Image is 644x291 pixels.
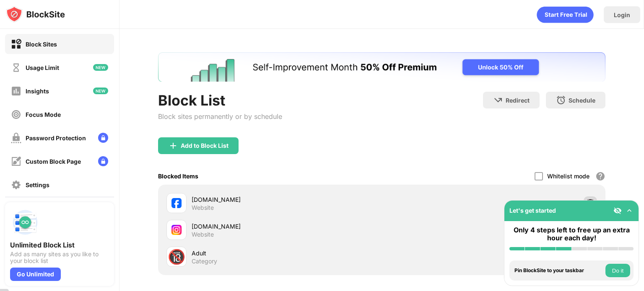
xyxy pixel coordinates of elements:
div: Schedule [569,97,595,104]
img: new-icon.svg [93,88,108,94]
div: [DOMAIN_NAME] [192,222,382,231]
img: block-on.svg [11,39,21,49]
img: push-block-list.svg [10,207,40,237]
div: Password Protection [26,134,86,142]
div: Focus Mode [26,111,61,118]
div: Login [614,11,630,18]
img: lock-menu.svg [98,156,108,166]
div: [DOMAIN_NAME] [192,195,382,204]
iframe: Banner [158,52,605,82]
img: favicons [171,198,182,208]
div: Website [192,231,214,238]
div: Let's get started [509,207,556,214]
img: focus-off.svg [11,109,21,120]
img: eye-not-visible.svg [613,206,622,215]
div: Unlimited Block List [10,241,109,249]
div: Website [192,204,214,211]
img: logo-blocksite.svg [6,6,65,23]
img: password-protection-off.svg [11,133,21,143]
div: Insights [26,88,49,95]
div: Redirect [506,97,530,104]
div: Settings [26,181,49,188]
div: Custom Block Page [26,158,81,165]
div: Whitelist mode [547,173,589,180]
div: Block Sites [26,41,57,48]
div: Only 4 steps left to free up an extra hour each day! [509,226,634,242]
img: new-icon.svg [93,64,108,71]
button: Do it [605,264,630,277]
div: 🔞 [168,248,185,265]
img: customize-block-page-off.svg [11,156,21,167]
div: Pin BlockSite to your taskbar [514,268,603,273]
div: Usage Limit [26,64,59,71]
div: animation [537,6,594,23]
div: Category [192,258,217,265]
img: time-usage-off.svg [11,62,21,73]
img: lock-menu.svg [98,133,108,143]
div: Adult [192,249,382,258]
img: settings-off.svg [11,180,21,190]
div: Add to Block List [181,142,229,149]
img: favicons [171,225,182,235]
img: insights-off.svg [11,86,21,96]
div: Block sites permanently or by schedule [158,112,282,121]
div: Add as many sites as you like to your block list [10,251,109,264]
div: Blocked Items [158,173,198,180]
div: Go Unlimited [10,268,61,281]
img: omni-setup-toggle.svg [625,206,634,215]
div: Block List [158,92,282,109]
